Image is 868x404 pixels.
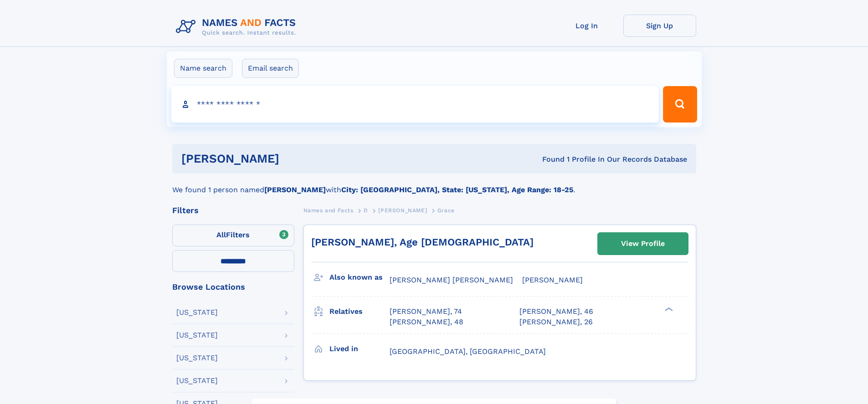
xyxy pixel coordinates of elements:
[176,332,218,339] div: [US_STATE]
[663,86,697,123] button: Search Button
[621,233,665,254] div: View Profile
[172,174,696,195] div: We found 1 person named with .
[172,225,294,246] label: Filters
[176,354,218,362] div: [US_STATE]
[176,377,218,384] div: [US_STATE]
[390,307,462,317] a: [PERSON_NAME], 74
[341,185,573,194] b: City: [GEOGRAPHIC_DATA], State: [US_STATE], Age Range: 18-25
[364,205,368,216] a: D
[522,276,583,284] span: [PERSON_NAME]
[550,15,623,37] a: Log In
[311,236,534,248] a: [PERSON_NAME], Age [DEMOGRAPHIC_DATA]
[623,15,696,37] a: Sign Up
[172,15,303,39] img: Logo Names and Facts
[329,270,390,285] h3: Also known as
[519,307,593,317] a: [PERSON_NAME], 46
[171,86,659,123] input: search input
[172,206,294,215] div: Filters
[378,207,427,214] span: [PERSON_NAME]
[216,230,226,239] span: All
[174,59,232,78] label: Name search
[390,276,513,284] span: [PERSON_NAME] [PERSON_NAME]
[181,153,411,164] h1: [PERSON_NAME]
[663,307,673,312] div: ❯
[437,207,455,214] span: Grace
[390,347,546,356] span: [GEOGRAPHIC_DATA], [GEOGRAPHIC_DATA]
[264,185,326,194] b: [PERSON_NAME]
[242,59,299,78] label: Email search
[519,317,593,327] a: [PERSON_NAME], 26
[329,341,390,357] h3: Lived in
[364,207,368,214] span: D
[378,205,427,216] a: [PERSON_NAME]
[329,304,390,319] h3: Relatives
[411,154,687,164] div: Found 1 Profile In Our Records Database
[390,317,463,327] a: [PERSON_NAME], 48
[303,205,354,216] a: Names and Facts
[598,233,688,255] a: View Profile
[172,283,294,291] div: Browse Locations
[176,309,218,316] div: [US_STATE]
